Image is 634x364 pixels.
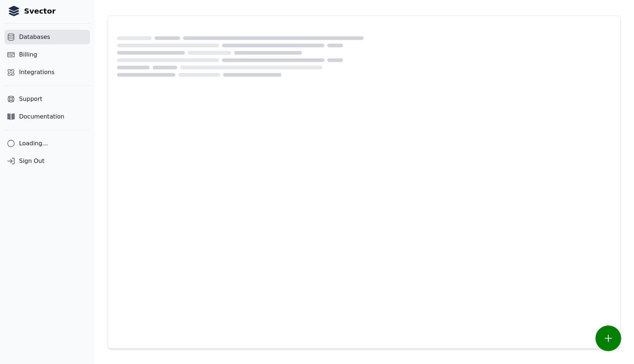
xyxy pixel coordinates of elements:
a: Loading... [4,136,90,151]
span: Loading... [19,139,48,148]
a: open book solid Documentation [4,109,90,124]
a: life buoy outline Support [4,92,90,106]
svg: life buoy outline [7,95,15,103]
a: atom outline Integrations [4,65,90,80]
span: Documentation [19,112,64,121]
span: Support [19,95,42,103]
svg: database outline [7,33,15,41]
span: Databases [19,33,50,41]
span: Billing [19,50,37,59]
a: credit card outline Billing [4,47,90,62]
svg: credit card outline [7,51,15,58]
a: database outline Databases [4,30,90,44]
a: arrow right to bracket solid Sign Out [4,154,90,168]
img: Svector [8,6,20,16]
a: Svector [4,6,90,16]
span: Svector [24,6,56,16]
svg: plus outline [605,335,612,342]
span: Integrations [19,68,55,77]
svg: open book solid [7,113,15,120]
button: plus outline [595,325,621,351]
span: Sign Out [19,157,44,165]
svg: atom outline [7,69,15,76]
svg: arrow right to bracket solid [7,157,15,165]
